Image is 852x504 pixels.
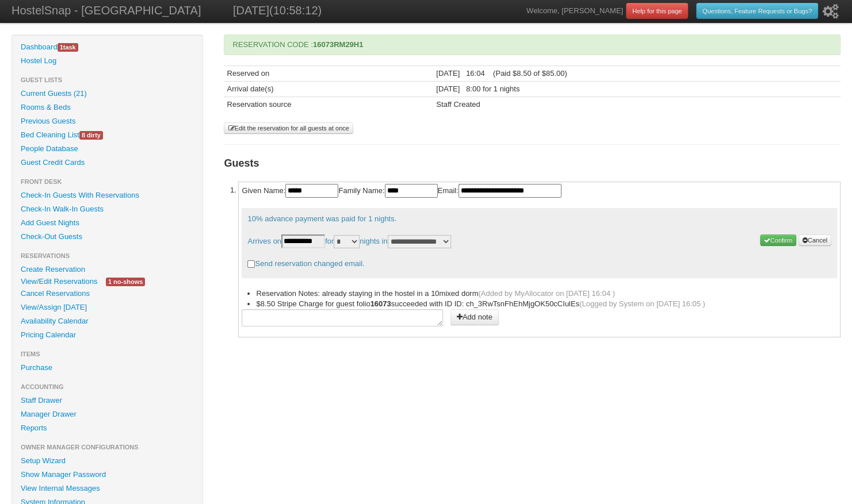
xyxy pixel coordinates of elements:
a: View/Assign [DATE] [12,301,203,314]
a: Pricing Calendar [12,328,203,342]
td: Reserved on [224,66,433,82]
a: Check-Out Guests [12,230,203,244]
a: Rooms & Beds [12,101,203,114]
a: Current Guests (21) [12,87,203,101]
span: (Logged by System on [DATE] 16:05 ) [579,299,705,308]
button: Cancel [798,234,831,246]
p: 10% advance payment was paid for 1 nights. Arrives on for nights in [242,208,837,278]
span: task [58,43,78,52]
li: Guest Lists [12,73,203,87]
li: Accounting [12,380,203,394]
a: Manager Drawer [12,407,203,421]
form: Given Name: Family Name: Email: [242,184,837,278]
h3: Guests [224,156,840,171]
span: RESERVATION CODE : [232,40,363,49]
a: Dashboard1task [12,40,203,54]
span: (10:58:12) [269,4,322,17]
a: View Internal Messages [12,482,203,495]
li: Reservations [12,249,203,263]
input: Send reservation changed email. [247,260,255,268]
td: Staff Created [433,97,840,113]
a: Create Reservation [12,263,203,276]
span: 8 dirty [79,131,103,140]
button: Confirm [760,234,797,246]
li: Reservation Notes: already staying in the hostel in a 10mixed dorm [256,288,837,299]
label: Send reservation changed email. [247,259,831,270]
a: Hostel Log [12,54,203,68]
a: People Database [12,142,203,156]
a: Staff Drawer [12,394,203,407]
a: View/Edit Reservations [12,275,106,287]
a: Availability Calendar [12,314,203,328]
a: Reports [12,421,203,435]
li: $8.50 Stripe Charge for guest folio succeeded with ID ID: ch_3RwTsnFhEhMjgOK50cCIulEs [256,299,837,309]
i: Setup Wizard [823,4,839,19]
button: Edit the reservation for all guests at once [224,122,353,134]
a: Previous Guests [12,114,203,128]
span: 1 no-shows [106,278,145,286]
td: Arrival date(s) [224,82,433,97]
a: Help for this page [626,3,688,19]
li: Front Desk [12,175,203,188]
a: Bed Cleaning List8 dirty [12,128,203,142]
b: 16073 [370,299,391,308]
a: Show Manager Password [12,468,203,482]
td: Reservation source [224,97,433,113]
a: Add Guest Nights [12,216,203,230]
td: [DATE] 16:04 (Paid $8.50 of $85.00) [433,66,840,82]
a: 1 no-shows [97,275,154,287]
button: Add note [450,309,499,325]
a: Check-In Walk-In Guests [12,202,203,216]
li: Owner Manager Configurations [12,440,203,454]
td: [DATE] 8:00 for 1 nights [433,82,840,97]
a: Setup Wizard [12,454,203,468]
a: Cancel Reservations [12,287,203,301]
strong: 16073RM29H1 [313,40,363,49]
a: Guest Credit Cards [12,156,203,170]
a: Purchase [12,361,203,375]
span: 1 [60,44,63,51]
a: Questions, Feature Requests or Bugs? [696,3,818,19]
a: Check-In Guests With Reservations [12,188,203,202]
span: (Added by MyAllocator on [DATE] 16:04 ) [478,289,614,298]
li: Items [12,347,203,361]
